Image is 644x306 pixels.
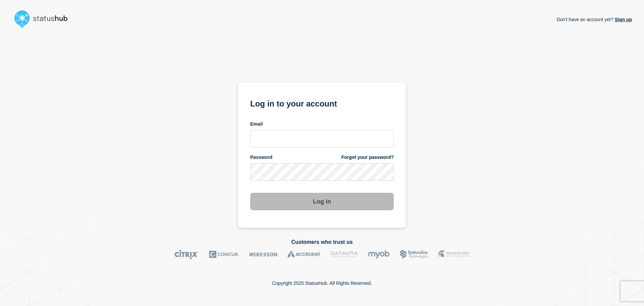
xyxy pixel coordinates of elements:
[331,250,358,259] img: DataVita logo
[368,250,390,259] img: myob logo
[249,250,277,259] img: McKesson logo
[250,97,394,109] h1: Log in to your account
[287,250,321,259] img: Accruent logo
[250,154,272,161] span: Password
[250,130,394,147] input: email input
[272,280,372,286] p: Copyright 2025 StatusHub. All Rights Reserved.
[400,250,428,259] img: Bottomline logo
[209,250,239,259] img: Concur logo
[556,11,632,28] p: Don't have an account yet?
[613,17,632,22] a: Sign up
[250,193,394,210] button: Log in
[12,8,76,30] img: StatusHub logo
[174,250,199,259] img: Citrix logo
[438,250,470,259] img: MSU logo
[341,154,394,161] a: Forgot your password?
[12,239,632,245] h2: Customers who trust us
[250,121,263,127] span: Email
[250,163,394,181] input: password input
